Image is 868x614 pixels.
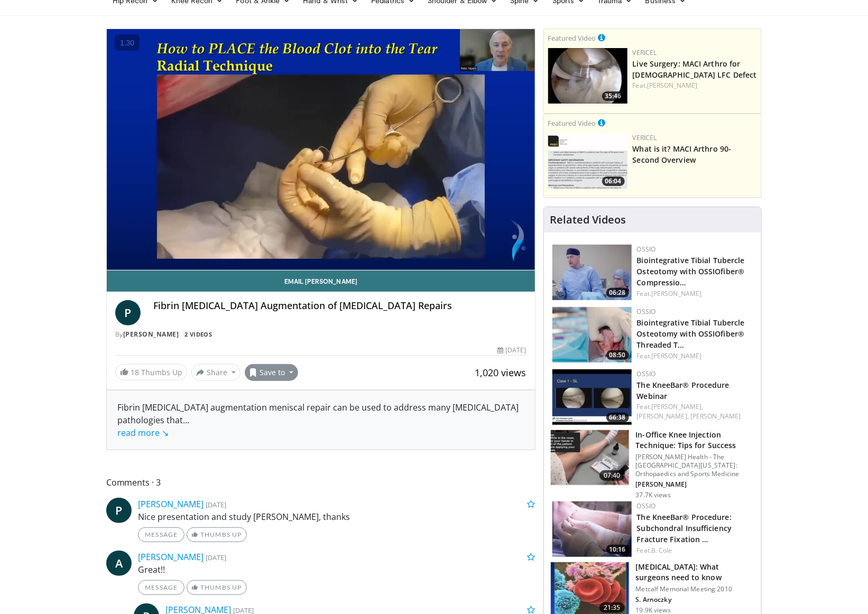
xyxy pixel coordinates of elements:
p: Metcalf Memorial Meeting 2010 [636,585,755,593]
a: read more ↘ [117,427,169,439]
a: [PERSON_NAME] [123,330,179,339]
button: Share [191,364,241,381]
a: P [106,498,132,523]
img: 14934b67-7d06-479f-8b24-1e3c477188f5.150x105_q85_crop-smart_upscale.jpg [552,307,632,362]
span: 1,020 views [475,366,527,379]
a: [PERSON_NAME], [651,402,703,411]
div: Fibrin [MEDICAL_DATA] augmentation meniscal repair can be used to address many [MEDICAL_DATA] pat... [117,401,524,439]
div: Feat. [637,289,753,299]
a: Biointegrative Tibial Tubercle Osteotomy with OSSIOfiber® Threaded T… [637,318,745,350]
div: [DATE] [497,346,526,355]
button: Save to [245,364,299,381]
span: 10:16 [606,545,629,554]
p: 37.7K views [636,491,671,499]
a: The KneeBar® Procedure Webinar [637,380,730,401]
a: [PERSON_NAME] [651,351,701,360]
p: [PERSON_NAME] [636,480,755,489]
a: P [115,300,141,325]
span: 07:40 [599,470,625,481]
a: Biointegrative Tibial Tubercle Osteotomy with OSSIOfiber® Compressio… [637,255,745,287]
img: eb023345-1e2d-4374-a840-ddbc99f8c97c.150x105_q85_crop-smart_upscale.jpg [548,48,627,104]
span: 35:46 [602,91,625,101]
a: OSSIO [637,369,656,378]
a: 10:16 [552,501,632,557]
span: 66:38 [606,413,629,422]
a: 08:50 [552,307,632,362]
img: fc62288f-2adf-48f5-a98b-740dd39a21f3.150x105_q85_crop-smart_upscale.jpg [552,369,632,425]
a: OSSIO [637,501,656,510]
a: 35:46 [548,48,627,104]
a: OSSIO [637,307,656,316]
a: What is it? MACI Arthro 90-Second Overview [633,144,732,165]
a: Live Surgery: MACI Arthro for [DEMOGRAPHIC_DATA] LFC Defect [633,59,757,80]
small: Featured Video [548,118,596,128]
span: 06:28 [606,288,629,297]
h3: In-Office Knee Injection Technique: Tips for Success [636,430,755,451]
a: A [106,551,132,576]
span: Comments 3 [106,476,535,489]
a: 2 Videos [181,330,216,339]
a: 06:28 [552,245,632,300]
p: S. Arnoczky [636,596,755,604]
a: Vericel [633,48,657,57]
div: Feat. [637,546,753,555]
a: Vericel [633,133,657,142]
a: Email [PERSON_NAME] [107,271,535,292]
img: 9b54ede4-9724-435c-a780-8950048db540.150x105_q85_crop-smart_upscale.jpg [551,430,629,485]
a: [PERSON_NAME], [637,412,689,421]
small: [DATE] [206,500,226,509]
a: [PERSON_NAME] [651,289,701,298]
a: 07:40 In-Office Knee Injection Technique: Tips for Success [PERSON_NAME] Health - The [GEOGRAPHIC... [550,430,755,499]
a: 06:04 [548,133,627,189]
h4: Fibrin [MEDICAL_DATA] Augmentation of [MEDICAL_DATA] Repairs [153,300,527,312]
img: 2fac5f83-3fa8-46d6-96c1-ffb83ee82a09.150x105_q85_crop-smart_upscale.jpg [552,245,632,300]
a: [PERSON_NAME] [690,412,741,421]
a: [PERSON_NAME] [138,498,204,510]
span: 18 [131,367,139,377]
video-js: Video Player [107,29,535,271]
img: c7fa0e63-843a-41fb-b12c-ba711dda1bcc.150x105_q85_crop-smart_upscale.jpg [552,501,632,557]
p: Great!! [138,563,535,576]
a: 18 Thumbs Up [115,364,187,380]
a: OSSIO [637,245,656,254]
a: Thumbs Up [187,527,246,542]
a: The KneeBar® Procedure: Subchondral Insufficiency Fracture Fixation … [637,512,732,544]
a: [PERSON_NAME] [647,81,697,90]
img: aa6cc8ed-3dbf-4b6a-8d82-4a06f68b6688.150x105_q85_crop-smart_upscale.jpg [548,133,627,189]
a: B. Cole [651,546,672,555]
a: [PERSON_NAME] [138,551,204,563]
a: 66:38 [552,369,632,425]
div: Feat. [633,81,757,90]
a: Message [138,580,184,595]
p: [PERSON_NAME] Health - The [GEOGRAPHIC_DATA][US_STATE]: Orthopaedics and Sports Medicine [636,453,755,478]
div: By [115,330,527,339]
span: 08:50 [606,350,629,360]
span: 21:35 [599,602,625,613]
span: ... [117,414,189,439]
a: Message [138,527,184,542]
h4: Related Videos [550,213,626,226]
small: Featured Video [548,33,596,43]
span: 06:04 [602,176,625,186]
a: Thumbs Up [187,580,246,595]
p: Nice presentation and study [PERSON_NAME], thanks [138,510,535,523]
small: [DATE] [206,553,226,562]
div: Feat. [637,402,753,421]
div: Feat. [637,351,753,361]
h3: [MEDICAL_DATA]: What surgeons need to know [636,562,755,583]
